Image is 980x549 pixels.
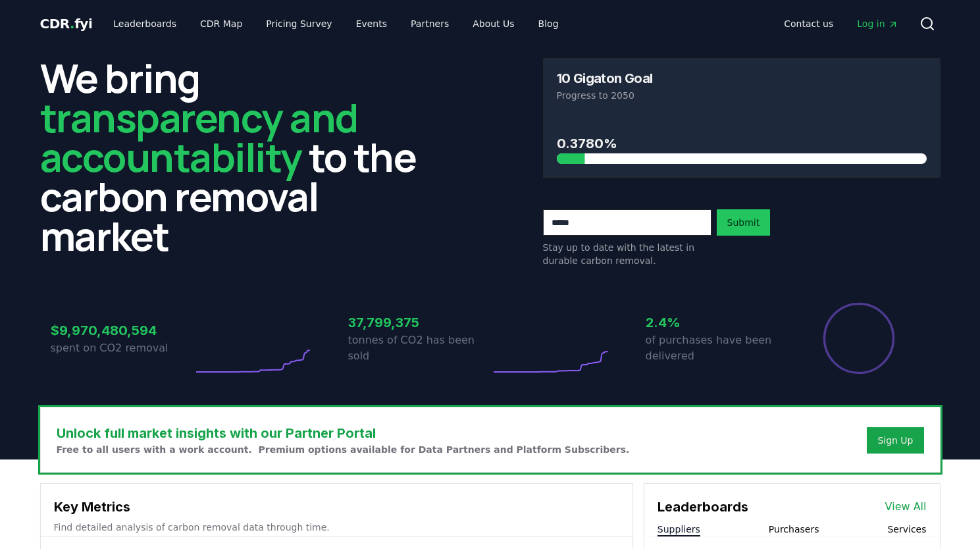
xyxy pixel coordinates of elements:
[348,313,490,332] h3: 37,799,375
[557,72,653,85] h3: 10 Gigaton Goal
[646,332,788,364] p: of purchases have been delivered
[57,423,630,443] h3: Unlock full market insights with our Partner Portal
[54,521,619,534] p: Find detailed analysis of carbon removal data through time.
[348,332,490,364] p: tonnes of CO2 has been sold
[51,340,193,356] p: spent on CO2 removal
[103,12,569,36] nav: Main
[400,12,459,36] a: Partners
[773,12,908,36] nav: Main
[557,89,927,102] p: Progress to 2050
[887,523,926,536] button: Services
[190,12,253,36] a: CDR Map
[40,58,438,255] h2: We bring to the carbon removal market
[877,434,913,447] a: Sign Up
[57,443,630,456] p: Free to all users with a work account. Premium options available for Data Partners and Platform S...
[51,321,193,340] h3: $9,970,480,594
[658,523,700,536] button: Suppliers
[857,17,898,30] span: Log in
[846,12,908,36] a: Log in
[40,14,93,33] a: CDR.fyi
[103,12,187,36] a: Leaderboards
[867,427,923,454] button: Sign Up
[543,241,711,267] p: Stay up to date with the latest in durable carbon removal.
[528,12,569,36] a: Blog
[769,523,819,536] button: Purchasers
[255,12,342,36] a: Pricing Survey
[346,12,398,36] a: Events
[646,313,788,332] h3: 2.4%
[557,134,927,153] h3: 0.3780%
[773,12,844,36] a: Contact us
[54,497,619,517] h3: Key Metrics
[70,16,74,32] span: .
[822,301,896,375] div: Percentage of sales delivered
[885,499,927,515] a: View All
[717,209,771,236] button: Submit
[40,90,358,184] span: transparency and accountability
[40,16,93,32] span: CDR fyi
[658,497,748,517] h3: Leaderboards
[462,12,525,36] a: About Us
